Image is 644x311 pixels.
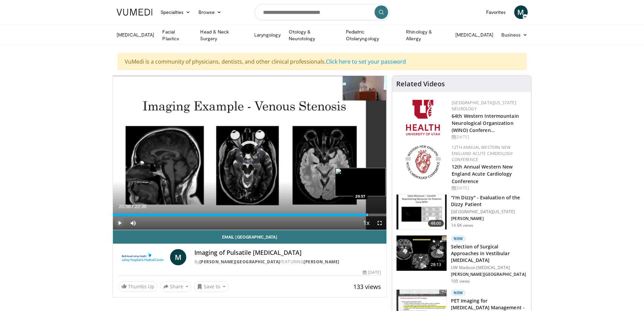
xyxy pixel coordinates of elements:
img: 5373e1fe-18ae-47e7-ad82-0c604b173657.150x105_q85_crop-smart_upscale.jpg [397,195,447,230]
span: 133 views [353,283,381,291]
a: Otology & Neurotology [285,28,342,42]
h4: Related Videos [396,80,445,88]
div: By FEATURING [194,259,381,265]
a: 48:00 "I'm Dizzy" - Evaluation of the Dizzy Patient [GEOGRAPHIC_DATA][US_STATE] [PERSON_NAME] 14.... [396,194,527,230]
div: [DATE] [452,185,526,191]
a: M [514,5,528,19]
p: New [451,289,466,296]
button: Mute [126,216,140,230]
a: Favorites [482,5,510,19]
p: UW Madison [MEDICAL_DATA] [451,265,527,270]
button: Fullscreen [373,216,386,230]
a: Specialties [157,5,195,19]
a: Email [GEOGRAPHIC_DATA] [113,230,387,244]
span: 20:56 [119,204,131,209]
p: New [451,235,466,242]
h3: "I'm Dizzy" - Evaluation of the Dizzy Patient [451,194,527,208]
a: [MEDICAL_DATA] [451,28,497,42]
span: 28:13 [428,261,444,268]
a: Head & Neck Surgery [196,28,250,42]
p: [PERSON_NAME] [451,216,527,221]
input: Search topics, interventions [255,4,390,20]
img: 95682de8-e5df-4f0b-b2ef-b28e4a24467c.150x105_q85_crop-smart_upscale.jpg [397,236,447,271]
p: [PERSON_NAME][GEOGRAPHIC_DATA] [451,272,527,277]
a: [PERSON_NAME] [304,259,339,265]
span: 48:00 [428,220,444,227]
img: image.jpeg [335,168,386,196]
img: 0954f259-7907-4053-a817-32a96463ecc8.png.150x105_q85_autocrop_double_scale_upscale_version-0.2.png [404,145,442,180]
a: Business [497,28,532,42]
a: Facial Plastics [158,28,196,42]
h3: Selection of Surgical Approaches in Vestibular [MEDICAL_DATA] [451,243,527,264]
a: Click here to set your password [326,58,406,65]
img: Lahey Hospital & Medical Center [118,249,167,265]
video-js: Video Player [113,76,387,230]
a: 28:13 New Selection of Surgical Approaches in Vestibular [MEDICAL_DATA] UW Madison [MEDICAL_DATA]... [396,235,527,284]
a: Thumbs Up [118,281,158,292]
div: [DATE] [363,269,381,275]
a: 12th Annual Western New England Acute Cardiology Conference [452,145,513,162]
p: 14.6K views [451,223,473,228]
button: Share [160,281,192,292]
a: [PERSON_NAME][GEOGRAPHIC_DATA] [199,259,280,265]
div: Progress Bar [113,214,387,216]
span: / [132,204,134,209]
a: [MEDICAL_DATA] [113,28,159,42]
p: 105 views [451,279,470,284]
button: Playback Rate [359,216,373,230]
button: Save to [194,281,229,292]
a: Rhinology & Allergy [402,28,451,42]
div: [DATE] [452,134,526,140]
a: Laryngology [250,28,285,42]
a: Pediatric Otolaryngology [342,28,402,42]
span: 22:36 [135,204,146,209]
button: Play [113,216,126,230]
a: 64th Western Intermountain Neurological Organization (WINO) Conferen… [452,113,519,133]
a: Browse [194,5,225,19]
a: [GEOGRAPHIC_DATA][US_STATE] Neurology [452,100,516,112]
div: VuMedi is a community of physicians, dentists, and other clinical professionals. [118,53,527,70]
p: [GEOGRAPHIC_DATA][US_STATE] [451,209,527,215]
a: M [170,249,186,265]
h4: Imaging of Pulsatile [MEDICAL_DATA] [194,249,381,257]
img: VuMedi Logo [117,9,152,16]
a: 12th Annual Western New England Acute Cardiology Conference [452,163,512,184]
img: f6362829-b0a3-407d-a044-59546adfd345.png.150x105_q85_autocrop_double_scale_upscale_version-0.2.png [406,100,440,135]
